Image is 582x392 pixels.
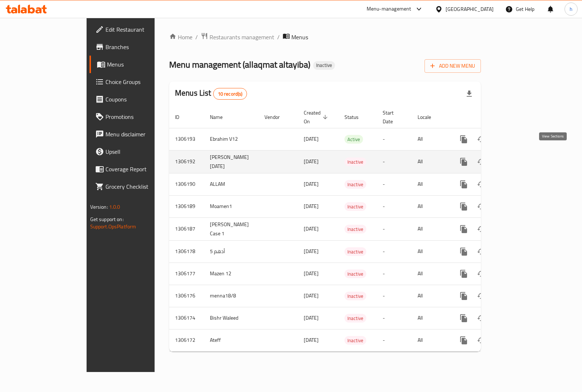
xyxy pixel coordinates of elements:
span: Active [344,135,363,144]
div: Total records count [213,88,247,100]
span: Grocery Checklist [105,182,178,191]
td: - [377,240,412,263]
td: 1306190 [169,173,204,195]
a: Promotions [89,108,184,125]
span: [DATE] [304,269,319,278]
span: 10 record(s) [214,91,247,97]
div: Inactive [344,292,366,300]
td: All [412,173,449,195]
button: Change Status [473,265,490,283]
a: Coupons [89,91,184,108]
td: - [377,263,412,285]
td: Bishr Waleed [204,307,259,329]
button: more [455,153,473,171]
td: [PERSON_NAME] [DATE] [204,150,259,173]
span: Menus [291,33,308,41]
span: [DATE] [304,157,319,166]
td: - [377,128,412,150]
button: Change Status [473,309,490,327]
button: more [455,287,473,305]
span: Inactive [344,270,366,278]
nav: breadcrumb [169,32,481,42]
td: - [377,285,412,307]
span: Menu management ( allaqmat altayiba ) [169,56,310,73]
span: Inactive [344,180,366,189]
button: more [455,176,473,193]
span: Upsell [105,147,178,156]
button: more [455,131,473,148]
div: Inactive [344,157,366,166]
span: Coupons [105,95,178,104]
th: Actions [449,106,531,128]
button: Change Status [473,198,490,215]
span: Inactive [344,158,366,166]
td: Ebrahim V12 [204,128,259,150]
div: Export file [461,85,478,103]
div: [GEOGRAPHIC_DATA] [446,5,494,13]
td: - [377,195,412,217]
span: Restaurants management [210,33,274,41]
td: Moamen1 [204,195,259,217]
span: Coverage Report [105,165,178,173]
span: Created On [304,108,330,126]
a: Grocery Checklist [89,178,184,195]
span: Inactive [344,225,366,233]
td: 1306177 [169,263,204,285]
button: more [455,309,473,327]
button: more [455,198,473,215]
button: more [455,243,473,260]
div: Inactive [344,269,366,278]
span: [DATE] [304,179,319,189]
td: All [412,307,449,329]
button: more [455,265,473,283]
td: All [412,128,449,150]
table: enhanced table [169,106,531,352]
span: Inactive [344,292,366,300]
td: أدهم 5 [204,240,259,263]
td: 1306172 [169,329,204,351]
span: Version: [90,202,108,212]
span: Start Date [383,108,403,126]
td: All [412,240,449,263]
span: Inactive [344,336,366,345]
span: 1.0.0 [109,202,120,212]
span: Name [210,113,232,121]
span: Branches [105,43,178,51]
span: [DATE] [304,247,319,256]
td: 1306176 [169,285,204,307]
td: 1306193 [169,128,204,150]
button: Change Status [473,176,490,193]
a: Menu disclaimer [89,125,184,143]
td: All [412,217,449,240]
td: ALLAM [204,173,259,195]
div: Inactive [344,314,366,323]
span: [DATE] [304,201,319,211]
td: Ateff [204,329,259,351]
span: Inactive [344,203,366,211]
span: ID [175,113,189,121]
td: All [412,195,449,217]
a: Coverage Report [89,160,184,178]
span: h [570,5,573,13]
li: / [277,33,280,41]
button: Change Status [473,131,490,148]
td: All [412,285,449,307]
span: Locale [418,113,441,121]
td: 1306189 [169,195,204,217]
span: Get support on: [90,215,124,224]
a: Choice Groups [89,73,184,91]
span: [DATE] [304,335,319,345]
div: Inactive [344,247,366,256]
span: Choice Groups [105,77,178,86]
span: Menus [107,60,178,69]
td: 1306174 [169,307,204,329]
a: Upsell [89,143,184,160]
td: - [377,173,412,195]
td: Mazen 12 [204,263,259,285]
td: 1306187 [169,217,204,240]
